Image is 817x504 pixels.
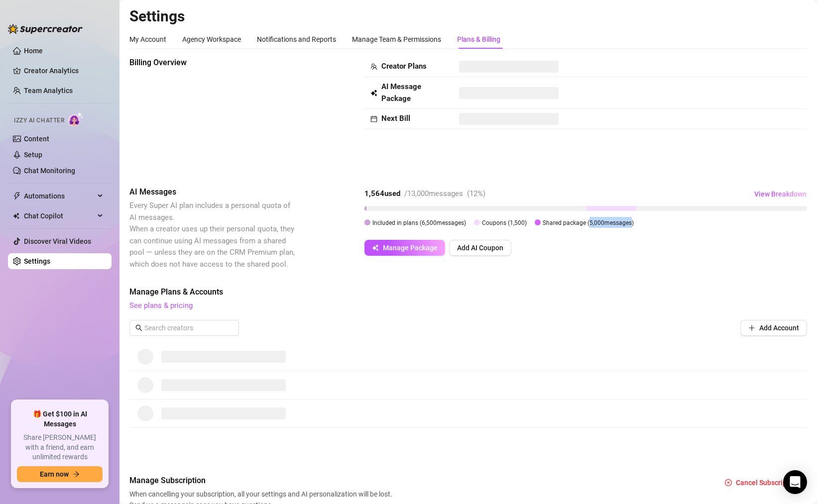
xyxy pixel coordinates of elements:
h2: Settings [129,7,807,26]
span: View Breakdown [754,190,807,198]
a: Creator Analytics [24,63,104,79]
img: logo-BBDzfeDw.svg [8,24,83,34]
span: Manage Package [383,244,438,252]
button: View Breakdown [754,186,807,202]
span: Add Account [759,324,799,332]
span: / 13,000 messages [404,189,463,198]
span: Earn now [40,470,69,478]
span: Add AI Coupon [457,244,503,252]
span: Included in plans ( 6,500 messages) [372,219,466,226]
span: Share [PERSON_NAME] with a friend, and earn unlimited rewards [17,433,103,462]
a: Home [24,47,43,55]
img: Chat Copilot [13,212,19,219]
span: search [135,324,142,331]
a: See plans & pricing [129,301,193,310]
a: Settings [24,257,50,265]
button: Add Account [740,320,807,336]
span: plus [748,324,755,331]
div: Agency Workspace [182,34,241,45]
span: 🎁 Get $100 in AI Messages [17,409,103,429]
span: arrow-right [73,471,80,478]
img: AI Chatter [68,112,84,126]
div: Plans & Billing [457,34,500,45]
div: Notifications and Reports [257,34,336,45]
span: ( 12 %) [467,189,485,198]
div: My Account [129,34,166,45]
span: Chat Copilot [24,208,95,224]
span: Izzy AI Chatter [14,116,64,125]
span: Billing Overview [129,57,297,69]
a: Discover Viral Videos [24,237,91,245]
a: Team Analytics [24,87,73,95]
button: Add AI Coupon [449,240,511,256]
div: Open Intercom Messenger [783,470,807,494]
span: Shared package ( 5,000 messages) [543,219,634,226]
span: Coupons ( 1,500 ) [482,219,527,226]
span: Automations [24,188,95,204]
input: Search creators [144,322,225,333]
span: Manage Subscription [129,475,395,487]
a: Setup [24,151,42,159]
button: Earn nowarrow-right [17,466,103,482]
span: Every Super AI plan includes a personal quota of AI messages. When a creator uses up their person... [129,201,295,269]
span: Cancel Subscription [736,479,799,487]
button: Cancel Subscription [717,475,807,491]
span: close-circle [725,479,732,486]
a: Chat Monitoring [24,167,75,175]
button: Manage Package [364,240,445,256]
strong: Creator Plans [381,62,427,71]
span: AI Messages [129,186,297,198]
a: Content [24,135,49,143]
div: Manage Team & Permissions [352,34,441,45]
strong: Next Bill [381,114,410,123]
strong: 1,564 used [364,189,400,198]
span: calendar [370,115,377,122]
span: team [370,63,377,70]
strong: AI Message Package [381,82,421,103]
span: thunderbolt [13,192,21,200]
span: Manage Plans & Accounts [129,286,807,298]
